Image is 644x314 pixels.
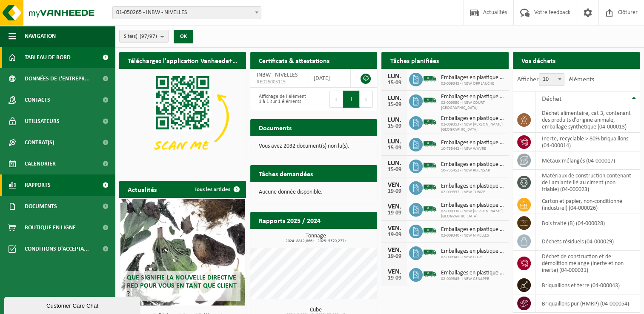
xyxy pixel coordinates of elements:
[441,81,504,86] span: 02-009345 - INBW ORP JAUCHE
[127,274,237,297] span: Que signifie la nouvelle directive RED pour vous en tant que client ?
[329,91,343,108] button: Previous
[381,52,447,69] h2: Tâches planifiées
[255,90,309,108] div: Affichage de l'élément 1 à 1 sur 1 éléments
[119,52,246,69] h2: Téléchargez l'application Vanheede+ maintenant!
[423,202,437,216] img: BL-SO-LV
[386,182,403,188] div: VEN.
[25,196,57,217] span: Documents
[441,146,504,151] span: 10-735442 - INBW WAVRE
[441,168,504,173] span: 10-735452 - INBW RIXENSART
[25,238,89,260] span: Conditions d'accepta...
[441,94,504,100] span: Emballages en plastique vides souillés par des substances dangereuses
[303,228,376,245] a: Consulter les rapports
[386,95,403,102] div: LUN.
[423,245,437,260] img: BL-SO-LV
[441,100,504,111] span: 02-009350 - INBW COURT [GEOGRAPHIC_DATA]
[542,96,561,103] span: Déchet
[423,180,437,194] img: BL-SO-LV
[535,170,640,195] td: matériaux de construction contenant de l'amiante lié au ciment (non friable) (04-000023)
[124,30,157,43] span: Site(s)
[423,93,437,108] img: BL-SO-LV
[113,7,261,19] span: 01-050265 - INBW - NIVELLES
[441,140,504,146] span: Emballages en plastique vides souillés par des substances dangereuses
[386,123,403,129] div: 15-09
[535,195,640,214] td: carton et papier, non-conditionné (industriel) (04-000026)
[535,151,640,170] td: métaux mélangés (04-000017)
[441,190,504,195] span: 02-009337 - INBW TUBIZE
[174,30,193,43] button: OK
[441,277,504,282] span: 02-009343 - INBW GENAPPE
[386,145,403,151] div: 15-09
[513,52,564,69] h2: Vos déchets
[250,165,321,182] h2: Tâches demandées
[423,115,437,129] img: BL-SO-LV
[255,239,377,243] span: 2024: 8812,866 t - 2025: 5370,277 t
[25,132,54,153] span: Contrat(s)
[423,137,437,151] img: BL-SO-LV
[120,199,245,305] a: Que signifie la nouvelle directive RED pour vous en tant que client ?
[25,174,51,196] span: Rapports
[25,217,76,238] span: Boutique en ligne
[423,223,437,238] img: BL-SO-LV
[386,167,403,173] div: 15-09
[386,254,403,260] div: 19-09
[535,294,640,313] td: briquaillons pur (HMRP) (04-000054)
[517,76,594,83] label: Afficher éléments
[140,34,157,39] count: (97/97)
[535,232,640,251] td: déchets résiduels (04-000029)
[441,122,504,132] span: 02-009353 - INBW [PERSON_NAME][GEOGRAPHIC_DATA]
[535,107,640,133] td: déchet alimentaire, cat 3, contenant des produits d'origine animale, emballage synthétique (04-00...
[250,52,338,69] h2: Certificats & attestations
[25,68,90,89] span: Données de l'entrepr...
[441,74,504,81] span: Emballages en plastique vides souillés par des substances dangereuses
[423,158,437,173] img: BL-SO-LV
[386,80,403,86] div: 15-09
[535,214,640,232] td: bois traité (B) (04-000028)
[441,183,504,190] span: Emballages en plastique vides souillés par des substances dangereuses
[250,212,329,228] h2: Rapports 2025 / 2024
[250,119,300,136] h2: Documents
[386,102,403,108] div: 15-09
[25,153,56,174] span: Calendrier
[423,71,437,86] img: BL-SO-LV
[188,181,245,198] a: Tous les articles
[535,251,640,276] td: déchet de construction et de démolition mélangé (inerte et non inerte) (04-000031)
[386,203,403,210] div: VEN.
[386,138,403,145] div: LUN.
[119,30,169,43] button: Site(s)(97/97)
[257,79,301,86] span: RED25005115
[25,47,71,68] span: Tableau de bord
[441,270,504,277] span: Emballages en plastique vides souillés par des substances dangereuses
[255,233,377,243] h3: Tonnage
[25,111,60,132] span: Utilisateurs
[441,233,504,238] span: 02-009340 - INBW NIVELLES
[386,210,403,216] div: 19-09
[360,91,373,108] button: Next
[535,276,640,294] td: briquaillons et terre (04-000043)
[386,247,403,254] div: VEN.
[259,143,369,149] p: Vous avez 2032 document(s) non lu(s).
[535,133,640,151] td: Inerte, recyclable > 80% briquaillons (04-000014)
[386,117,403,123] div: LUN.
[119,69,246,164] img: Download de VHEPlus App
[386,188,403,194] div: 19-09
[386,275,403,281] div: 19-09
[441,202,504,209] span: Emballages en plastique vides souillés par des substances dangereuses
[4,295,142,314] iframe: chat widget
[423,267,437,281] img: BL-SO-LV
[257,72,298,78] span: INBW - NIVELLES
[386,160,403,167] div: LUN.
[119,181,165,197] h2: Actualités
[25,89,50,111] span: Contacts
[386,268,403,275] div: VEN.
[307,69,351,88] td: [DATE]
[441,248,504,255] span: Emballages en plastique vides souillés par des substances dangereuses
[441,255,504,260] span: 02-009341 - INBW ITTRE
[386,225,403,232] div: VEN.
[25,26,56,47] span: Navigation
[259,189,369,195] p: Aucune donnée disponible.
[441,209,504,219] span: 02-009338 - INBW [PERSON_NAME][GEOGRAPHIC_DATA]
[441,115,504,122] span: Emballages en plastique vides souillés par des substances dangereuses
[539,74,564,86] span: 10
